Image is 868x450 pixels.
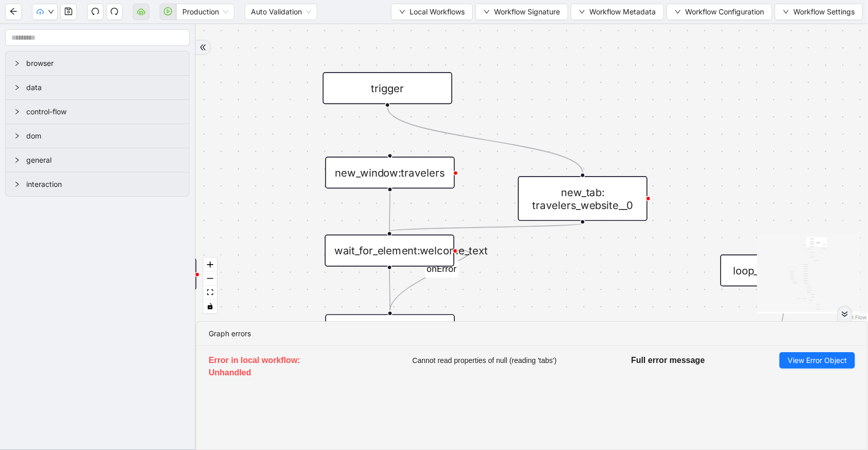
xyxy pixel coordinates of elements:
span: interaction [26,179,181,190]
button: fit view [203,286,217,300]
span: right [14,84,20,91]
div: new_tab: travelers_website__0 [518,176,648,221]
span: right [14,181,20,187]
span: control-flow [26,106,181,117]
div: new_tab: [67,258,196,290]
div: wait_for_element:welcome_text [325,235,454,267]
span: Production [182,4,228,20]
g: Edge from wait_for_element:welcome_text to conditions:logged_in [390,250,469,310]
div: conditions:logged_in [326,314,455,346]
div: interaction [6,172,189,196]
button: downWorkflow Signature [475,4,568,20]
span: double-right [841,310,848,318]
span: dom [26,130,181,142]
button: View Error Object [779,352,855,369]
g: Edge from new_window:travelers to wait_for_element:welcome_text [389,192,390,231]
div: browser [6,51,189,75]
a: React Flow attribution [840,314,866,320]
button: redo [106,4,123,20]
span: Workflow Metadata [589,6,656,18]
div: dom [6,124,189,148]
g: Edge from wait_for_element:welcome_text to conditions:logged_in [389,269,390,310]
div: trigger [323,72,452,104]
div: general [6,148,189,172]
span: cloud-upload [37,8,44,15]
span: Workflow Settings [793,6,855,18]
span: save [64,7,73,15]
button: downWorkflow Metadata [571,4,664,20]
h5: Error in local workflow: Unhandled [209,354,338,379]
div: loop_data:credentials [720,254,849,286]
span: undo [91,7,99,15]
button: downLocal Workflows [391,4,473,20]
span: arrow-left [9,7,18,15]
g: Edge from new_tab: travelers_website__0 to wait_for_element:welcome_text [389,223,583,231]
span: right [14,133,20,139]
h5: Full error message [631,354,705,367]
button: zoom out [203,272,217,286]
span: down [48,9,54,15]
span: right [14,60,20,66]
div: Graph errors [209,328,855,339]
span: general [26,154,181,166]
span: down [579,9,585,15]
span: right [14,109,20,115]
div: new_window:travelers [325,157,454,188]
button: zoom in [203,258,217,272]
span: down [484,9,490,15]
button: save [60,4,77,20]
span: Cannot read properties of null (reading 'tabs') [413,355,557,366]
div: data [6,76,189,99]
span: data [26,82,181,93]
span: down [675,9,681,15]
button: arrow-left [5,4,22,20]
span: View Error Object [788,355,847,366]
span: browser [26,58,181,69]
span: Workflow Configuration [685,6,764,18]
button: cloud-server [133,4,149,20]
span: Workflow Signature [494,6,560,18]
span: double-right [199,44,207,51]
button: cloud-uploaddown [32,4,58,20]
button: toggle interactivity [203,300,217,314]
div: control-flow [6,100,189,124]
span: cloud-server [137,7,145,15]
span: Auto Validation [251,4,311,20]
g: Edge from trigger to new_tab: travelers_website__0 [387,107,583,173]
span: Local Workflows [410,6,465,18]
span: down [783,9,789,15]
button: downWorkflow Settings [775,4,863,20]
span: redo [110,7,118,15]
span: down [399,9,405,15]
button: downWorkflow Configuration [667,4,772,20]
span: right [14,157,20,163]
button: undo [87,4,104,20]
